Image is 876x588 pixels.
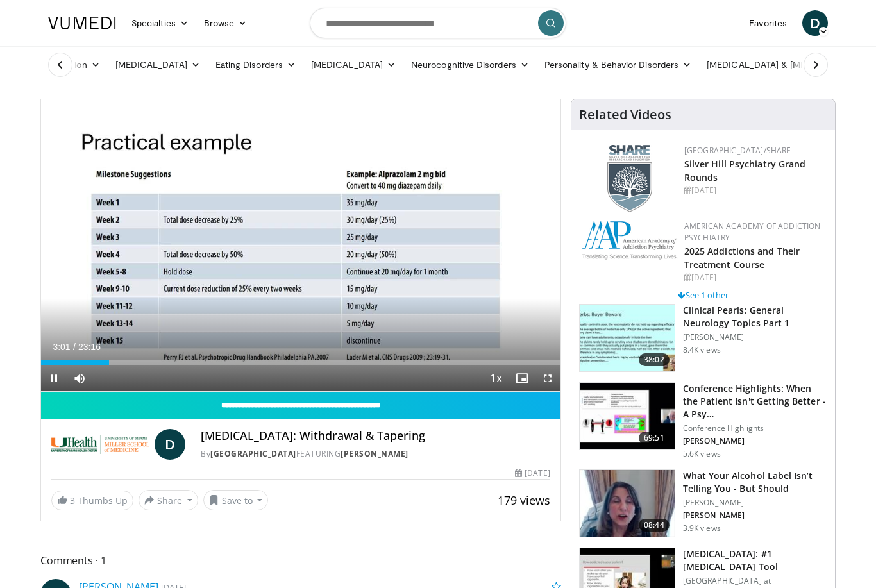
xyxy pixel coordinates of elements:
img: VuMedi Logo [48,17,116,29]
button: Mute [67,365,92,391]
h3: Conference Highlights: When the Patient Isn't Getting Better - A Psy… [683,382,827,421]
h3: Clinical Pearls: General Neurology Topics Part 1 [683,304,827,330]
img: 4362ec9e-0993-4580-bfd4-8e18d57e1d49.150x105_q85_crop-smart_upscale.jpg [580,383,675,449]
span: 69:51 [639,432,670,444]
input: Search topics, interventions [310,8,566,38]
img: 91ec4e47-6cc3-4d45-a77d-be3eb23d61cb.150x105_q85_crop-smart_upscale.jpg [580,305,675,371]
a: Eating Disorders [208,52,303,78]
a: D [155,429,185,460]
a: Personality & Behavior Disorders [537,52,699,78]
a: [PERSON_NAME] [341,448,409,459]
p: [PERSON_NAME] [683,332,827,342]
img: University of Miami [51,429,149,460]
p: [PERSON_NAME] [683,436,827,446]
h4: Related Videos [579,107,671,122]
button: Save to [203,490,269,510]
div: By FEATURING [201,448,550,460]
a: 2025 Addictions and Their Treatment Course [684,245,800,271]
img: 09bfd019-53f6-42aa-b76c-a75434d8b29a.150x105_q85_crop-smart_upscale.jpg [580,470,675,537]
a: 69:51 Conference Highlights: When the Patient Isn't Getting Better - A Psy… Conference Highlights... [579,382,827,459]
a: [MEDICAL_DATA] [108,52,208,78]
h3: What Your Alcohol Label Isn’t Telling You - But Should [683,469,827,495]
p: Conference Highlights [683,423,827,433]
div: [DATE] [684,185,825,196]
div: [DATE] [684,272,825,283]
span: 3 [70,494,75,507]
span: 179 views [498,492,550,508]
h3: [MEDICAL_DATA]: #1 [MEDICAL_DATA] Tool [683,548,827,573]
a: D [802,10,828,36]
button: Pause [41,365,67,391]
a: Neurocognitive Disorders [403,52,537,78]
a: [MEDICAL_DATA] [303,52,403,78]
div: Progress Bar [41,360,560,365]
span: 23:16 [78,342,101,352]
span: 08:44 [639,519,670,532]
video-js: Video Player [41,99,560,392]
a: 08:44 What Your Alcohol Label Isn’t Telling You - But Should [PERSON_NAME] [PERSON_NAME] 3.9K views [579,469,827,537]
button: Playback Rate [484,365,509,391]
button: Enable picture-in-picture mode [509,365,535,391]
a: Specialties [124,10,196,36]
h4: [MEDICAL_DATA]: Withdrawal & Tapering [201,429,550,443]
span: 3:01 [53,342,70,352]
img: f8aaeb6d-318f-4fcf-bd1d-54ce21f29e87.png.150x105_q85_autocrop_double_scale_upscale_version-0.2.png [607,145,652,212]
a: [GEOGRAPHIC_DATA] [210,448,296,459]
button: Share [139,490,198,510]
img: f7c290de-70ae-47e0-9ae1-04035161c232.png.150x105_q85_autocrop_double_scale_upscale_version-0.2.png [582,221,678,260]
span: 38:02 [639,353,670,366]
p: [PERSON_NAME] [683,498,827,508]
a: American Academy of Addiction Psychiatry [684,221,821,243]
a: 3 Thumbs Up [51,491,133,510]
p: [PERSON_NAME] [683,510,827,521]
button: Fullscreen [535,365,560,391]
div: [DATE] [515,467,550,479]
p: 8.4K views [683,345,721,355]
a: 38:02 Clinical Pearls: General Neurology Topics Part 1 [PERSON_NAME] 8.4K views [579,304,827,372]
p: 5.6K views [683,449,721,459]
a: Favorites [741,10,795,36]
a: Browse [196,10,255,36]
span: / [73,342,76,352]
span: Comments 1 [40,552,561,569]
a: [GEOGRAPHIC_DATA]/SHARE [684,145,791,156]
a: See 1 other [678,289,729,301]
a: Silver Hill Psychiatry Grand Rounds [684,158,806,183]
p: 3.9K views [683,523,721,533]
